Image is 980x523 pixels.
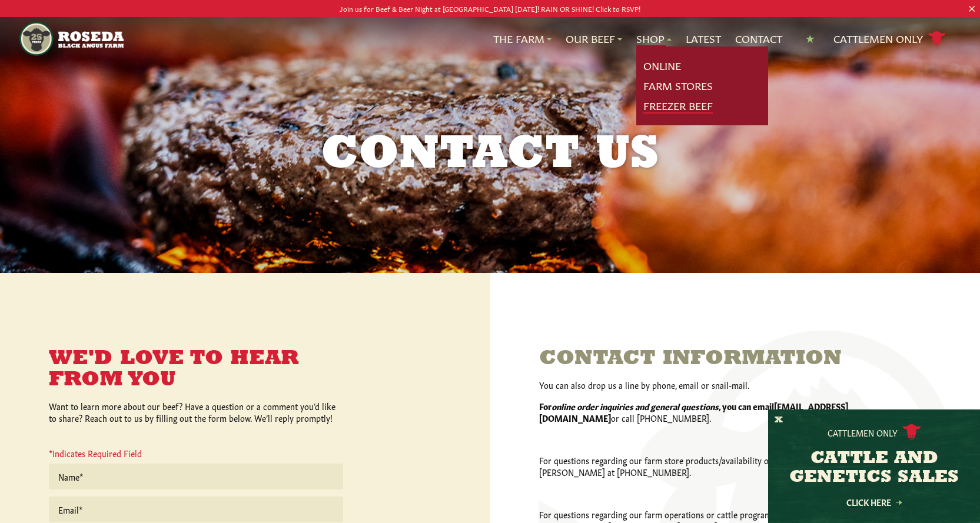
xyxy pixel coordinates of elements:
em: online order inquiries and general questions [552,400,719,412]
a: Farm Stores [643,78,713,94]
a: Online [643,58,681,74]
h3: Contact Information [539,348,916,369]
a: Freezer Beef [643,98,713,114]
p: *Indicates Required Field [49,447,343,464]
button: X [775,414,783,427]
a: Cattlemen Only [833,29,946,49]
p: Cattlemen Only [828,427,898,438]
h1: Contact Us [189,132,792,179]
img: https://roseda.com/wp-content/uploads/2021/05/roseda-25-header.png [19,22,124,56]
a: Our Beef [566,31,622,46]
a: Latest [686,31,721,46]
a: Contact [735,31,782,46]
a: The Farm [493,31,552,46]
img: cattle-icon.svg [902,424,921,440]
p: Want to learn more about our beef? Have a question or a comment you’d like to share? Reach out to... [49,400,343,424]
strong: For , you can email [539,400,774,412]
a: Shop [636,31,672,46]
nav: Main Navigation [19,17,960,61]
h3: CATTLE AND GENETICS SALES [783,449,965,487]
a: Click Here [821,498,927,506]
input: Name* [49,464,343,489]
p: Join us for Beef & Beer Night at [GEOGRAPHIC_DATA] [DATE]! RAIN OR SHINE! Click to RSVP! [49,2,931,15]
h3: We'd Love to Hear From You [49,348,343,391]
input: Email* [49,497,343,522]
p: or call [PHONE_NUMBER]. [539,400,916,424]
p: You can also drop us a line by phone, email or snail-mail. [539,379,916,391]
p: For questions regarding our farm store products/availability or lunches, please contact [PERSON_N... [539,454,916,478]
strong: [EMAIL_ADDRESS][DOMAIN_NAME] [539,400,848,424]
